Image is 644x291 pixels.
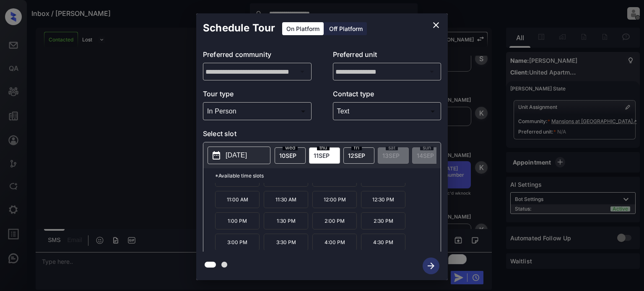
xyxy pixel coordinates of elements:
[215,168,441,183] p: *Available time slots
[264,191,308,208] p: 11:30 AM
[325,22,367,35] div: Off Platform
[312,212,357,229] p: 2:00 PM
[283,145,298,150] span: wed
[203,49,312,63] p: Preferred community
[314,152,330,159] span: 11 SEP
[333,89,441,102] p: Contact type
[309,147,340,164] div: date-select
[264,234,308,251] p: 3:30 PM
[196,13,282,43] h2: Schedule Tour
[282,22,324,35] div: On Platform
[343,147,374,164] div: date-select
[335,104,439,118] div: Text
[215,212,260,229] p: 1:00 PM
[215,191,260,208] p: 11:00 AM
[279,152,296,159] span: 10 SEP
[203,89,312,102] p: Tour type
[205,104,309,118] div: In Person
[428,17,444,33] button: close
[361,191,405,208] p: 12:30 PM
[348,152,365,159] span: 12 SEP
[361,234,405,251] p: 4:30 PM
[333,49,441,63] p: Preferred unit
[226,150,247,160] p: [DATE]
[275,147,306,164] div: date-select
[264,212,308,229] p: 1:30 PM
[215,234,260,251] p: 3:00 PM
[312,191,357,208] p: 12:00 PM
[312,234,357,251] p: 4:00 PM
[351,145,362,150] span: fri
[317,145,330,150] span: thu
[208,147,270,164] button: [DATE]
[361,212,405,229] p: 2:30 PM
[203,129,441,142] p: Select slot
